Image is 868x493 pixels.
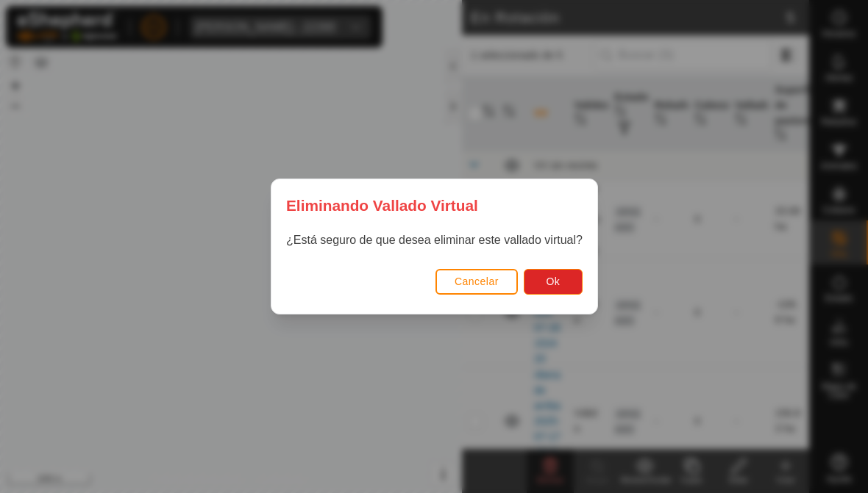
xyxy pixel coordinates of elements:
p: ¿Está seguro de que desea eliminar este vallado virtual? [286,231,583,249]
span: Cancelar [454,276,498,287]
button: Ok [523,269,582,295]
span: Eliminando Vallado Virtual [286,194,478,217]
button: Cancelar [435,269,517,295]
span: Ok [546,276,560,287]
